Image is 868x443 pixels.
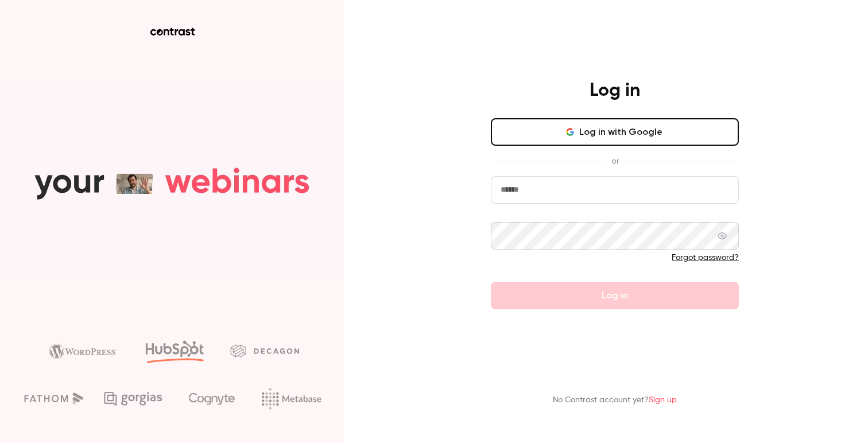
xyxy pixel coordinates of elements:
[590,79,640,102] h4: Log in
[606,155,625,167] span: or
[553,394,677,406] p: No Contrast account yet?
[491,118,739,146] button: Log in with Google
[230,344,299,357] img: decagon
[649,396,677,404] a: Sign up
[672,254,739,262] a: Forgot password?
